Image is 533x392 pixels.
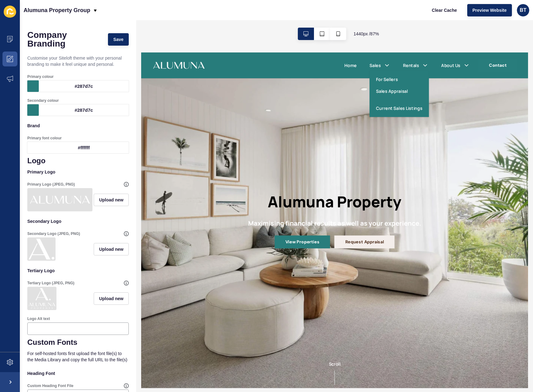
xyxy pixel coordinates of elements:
img: 99aa43297d1ec650ea505f0e0d683246.png [29,288,55,309]
p: Customise your Siteloft theme with your personal branding to make it feel unique and personal. [27,51,129,71]
p: Secondary Logo [27,214,129,228]
label: Custom Heading Font File [27,383,74,388]
h1: Company Branding [27,31,102,48]
label: Logo Alt text [27,316,50,321]
button: Upload new [94,243,129,255]
p: Primary Logo [27,165,129,179]
a: Sales Appraisal [271,41,308,48]
span: Upload new [99,197,123,203]
p: Brand [27,119,129,133]
span: Clear Cache [432,7,457,13]
h2: Maximising financial results as well as your experience. [123,192,323,201]
a: View Properties [154,211,218,226]
span: 1440 px / 87 % [354,31,379,37]
a: For Sellers [271,27,296,35]
h1: Logo [27,156,129,165]
label: Primary colour [27,74,54,79]
button: Upload new [94,194,129,206]
button: Preview Website [467,4,512,16]
a: Rentals [302,11,321,19]
span: Upload new [99,295,123,302]
a: Current Sales Listings [271,61,325,68]
div: #ffffff [39,142,129,153]
a: About Us [347,11,369,19]
img: b5fe4a5f605a727f06fac921217e1b85.png [29,239,54,259]
span: Preview Website [473,7,507,13]
img: ccccc9cc7ed244a3e5b4afefea89b593.png [29,189,91,210]
label: Primary font colour [27,136,62,141]
label: Secondary colour [27,98,59,103]
button: Clear Cache [427,4,462,16]
label: Primary Logo (JPEG, PNG) [27,182,75,187]
p: Tertiary Logo [27,264,129,277]
a: Request Appraisal [223,211,293,226]
a: Sales [264,11,277,19]
a: Contact [389,7,434,22]
a: Home [235,11,249,19]
div: #287d7c [39,104,129,116]
h1: Custom Fonts [27,338,129,347]
img: Company logo [12,6,74,24]
div: Scroll [2,356,444,384]
h1: Alumuna Property [146,162,301,182]
button: Save [108,33,129,46]
p: Alumuna Property Group [24,2,90,18]
span: BT [520,7,526,13]
span: Save [113,36,123,43]
label: Tertiary Logo (JPEG, PNG) [27,281,74,286]
label: Secondary Logo (JPEG, PNG) [27,231,80,236]
p: Heading Font [27,367,129,380]
button: Upload new [94,292,129,305]
span: Upload new [99,246,123,252]
p: For self-hosted fonts first upload the font file(s) to the Media Library and copy the full URL to... [27,347,129,367]
div: #287d7c [39,80,129,92]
